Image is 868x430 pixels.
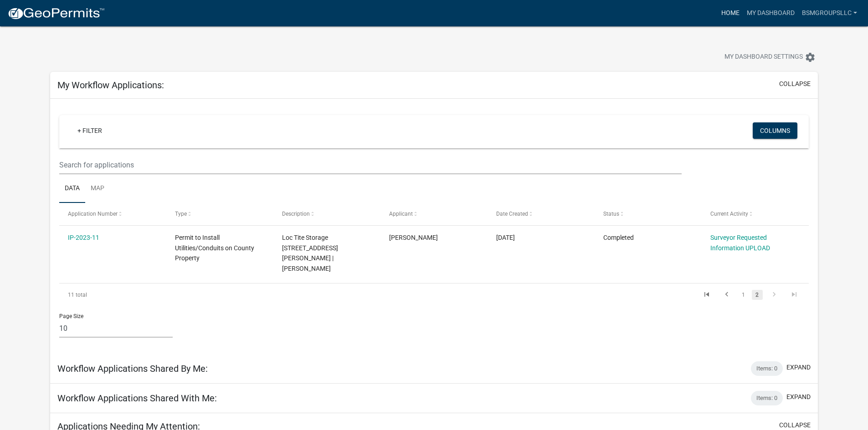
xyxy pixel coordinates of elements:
[751,361,783,376] div: Items: 0
[594,203,701,225] datatable-header-cell: Status
[603,211,619,217] span: Status
[786,363,811,372] button: expand
[59,283,207,306] div: 11 total
[743,5,798,22] a: My Dashboard
[603,234,634,241] span: Completed
[68,234,99,241] a: IP-2023-11
[805,52,816,63] i: settings
[57,80,164,91] h5: My Workflow Applications:
[70,122,109,139] a: + Filter
[737,287,750,303] li: page 1
[753,122,797,139] button: Columns
[488,203,595,225] datatable-header-cell: Date Created
[389,211,413,217] span: Applicant
[380,203,488,225] datatable-header-cell: Applicant
[798,5,861,22] a: BSMGroupsLLC
[282,234,338,272] span: Loc Tite Storage 2718 Zartman Rd | David Fontanez
[765,290,783,300] a: go to next page
[718,5,743,22] a: Home
[85,174,110,203] a: Map
[710,211,748,217] span: Current Activity
[738,290,749,300] a: 1
[718,290,735,300] a: go to previous page
[786,392,811,402] button: expand
[496,211,528,217] span: Date Created
[717,48,823,66] button: My Dashboard Settingssettings
[752,290,763,300] a: 2
[389,234,438,241] span: Kevin Maxwell
[282,211,310,217] span: Description
[57,393,217,404] h5: Workflow Applications Shared With Me:
[496,234,515,241] span: 10/25/2023
[57,363,208,374] h5: Workflow Applications Shared By Me:
[175,234,254,262] span: Permit to Install Utilities/Conduits on County Property
[59,203,166,225] datatable-header-cell: Application Number
[166,203,273,225] datatable-header-cell: Type
[273,203,380,225] datatable-header-cell: Description
[724,52,803,63] span: My Dashboard Settings
[59,156,681,174] input: Search for applications
[751,391,783,405] div: Items: 0
[701,203,808,225] datatable-header-cell: Current Activity
[175,211,187,217] span: Type
[68,211,118,217] span: Application Number
[750,287,764,303] li: page 2
[50,99,818,354] div: collapse
[698,290,715,300] a: go to first page
[59,174,85,203] a: Data
[779,79,811,89] button: collapse
[786,290,803,300] a: go to last page
[779,420,811,430] button: collapse
[710,234,770,252] a: Surveyor Requested Information UPLOAD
